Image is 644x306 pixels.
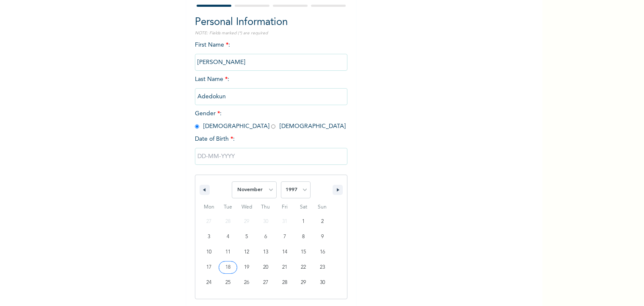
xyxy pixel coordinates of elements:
h2: Personal Information [195,15,347,30]
button: 21 [275,260,294,275]
button: 18 [219,260,238,275]
button: 7 [275,229,294,245]
span: 9 [321,229,324,245]
button: 13 [256,245,275,260]
span: 19 [244,260,249,275]
button: 10 [200,245,219,260]
input: Enter your last name [195,88,347,105]
button: 24 [200,275,219,290]
span: 12 [244,245,249,260]
button: 3 [200,229,219,245]
button: 22 [294,260,313,275]
button: 26 [237,275,256,290]
button: 8 [294,229,313,245]
input: Enter your first name [195,54,347,71]
button: 17 [200,260,219,275]
span: 4 [227,229,229,245]
span: 25 [225,275,230,290]
span: First Name : [195,42,347,65]
span: 29 [301,275,306,290]
span: Gender : [DEMOGRAPHIC_DATA] [DEMOGRAPHIC_DATA] [195,111,346,129]
span: 15 [301,245,306,260]
span: Tue [219,200,238,214]
button: 28 [275,275,294,290]
span: Fri [275,200,294,214]
span: Wed [237,200,256,214]
span: Thu [256,200,275,214]
button: 15 [294,245,313,260]
button: 25 [219,275,238,290]
span: 22 [301,260,306,275]
span: 13 [263,245,268,260]
button: 14 [275,245,294,260]
p: NOTE: Fields marked (*) are required [195,30,347,36]
span: 21 [282,260,287,275]
span: 20 [263,260,268,275]
span: Sun [313,200,332,214]
span: 2 [321,214,324,229]
button: 4 [219,229,238,245]
span: 27 [263,275,268,290]
span: 3 [208,229,210,245]
button: 20 [256,260,275,275]
button: 23 [313,260,332,275]
button: 2 [313,214,332,229]
button: 29 [294,275,313,290]
button: 5 [237,229,256,245]
button: 30 [313,275,332,290]
span: 8 [302,229,305,245]
button: 12 [237,245,256,260]
button: 19 [237,260,256,275]
span: 28 [282,275,287,290]
button: 1 [294,214,313,229]
span: 26 [244,275,249,290]
span: 7 [283,229,286,245]
span: 5 [245,229,248,245]
span: 16 [320,245,325,260]
span: Sat [294,200,313,214]
span: Last Name : [195,76,347,100]
span: 23 [320,260,325,275]
span: 11 [225,245,230,260]
button: 6 [256,229,275,245]
span: 10 [206,245,211,260]
span: 14 [282,245,287,260]
span: 6 [264,229,267,245]
span: Date of Birth : [195,135,235,144]
button: 16 [313,245,332,260]
span: 18 [225,260,230,275]
button: 27 [256,275,275,290]
span: 24 [206,275,211,290]
button: 11 [219,245,238,260]
span: Mon [200,200,219,214]
span: 17 [206,260,211,275]
span: 30 [320,275,325,290]
input: DD-MM-YYYY [195,148,347,165]
button: 9 [313,229,332,245]
span: 1 [302,214,305,229]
